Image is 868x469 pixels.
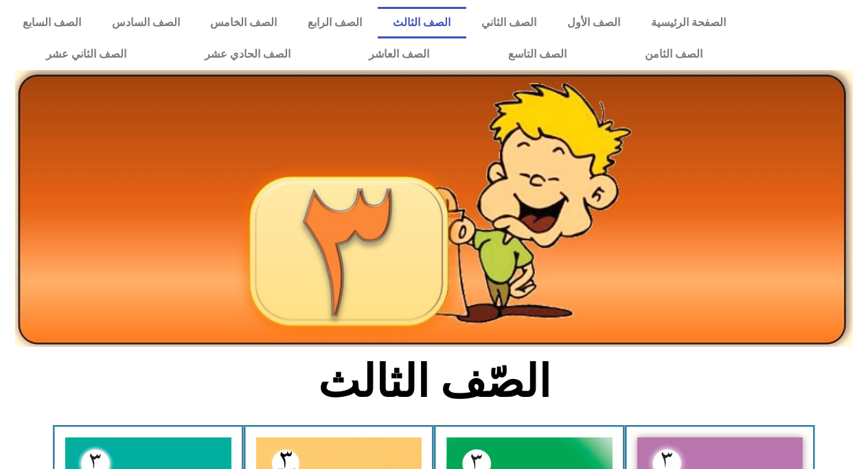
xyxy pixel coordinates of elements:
a: الصفحة الرئيسية [636,7,742,38]
a: الصف الثاني [466,7,552,38]
a: الصف السادس [96,7,195,38]
a: الصف الثامن [606,38,742,70]
a: الصف الثالث [378,7,466,38]
a: الصف الخامس [195,7,293,38]
a: الصف الرابع [293,7,378,38]
a: الصف التاسع [468,38,605,70]
a: الصف السابع [7,7,96,38]
h2: الصّف الثالث [207,355,661,409]
a: الصف الثاني عشر [7,38,165,70]
a: الصف العاشر [330,38,468,70]
a: الصف الأول [552,7,636,38]
a: الصف الحادي عشر [165,38,330,70]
